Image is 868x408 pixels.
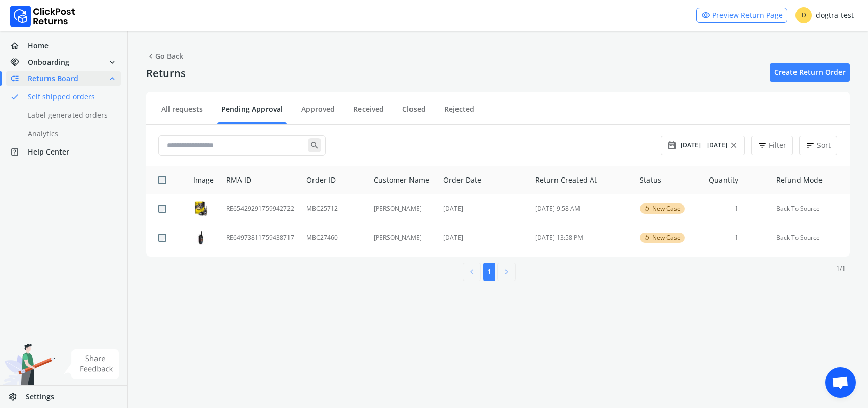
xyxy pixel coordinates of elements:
[703,223,770,252] td: 1
[64,349,119,379] img: share feedback
[300,223,368,252] td: MBC27460
[157,104,207,122] a: All requests
[483,263,495,281] button: 1
[10,6,75,27] img: Logo
[836,265,846,273] p: 1 / 1
[220,166,300,194] th: RMA ID
[368,223,437,252] td: [PERSON_NAME]
[825,367,856,398] div: Open chat
[28,41,49,51] span: Home
[146,49,155,63] span: chevron_left
[770,63,850,82] a: Create Return Order
[467,265,476,279] span: chevron_left
[300,166,368,194] th: Order ID
[707,141,727,149] span: [DATE]
[769,140,786,150] span: Filter
[220,194,300,223] td: RE65429291759942722
[108,71,117,86] span: expand_less
[529,166,634,194] th: Return Created At
[729,138,738,152] span: close
[10,90,19,104] span: done
[529,223,634,252] td: [DATE] 13:58 PM
[26,392,54,402] span: Settings
[300,194,368,223] td: MBC25712
[696,8,787,23] a: visibilityPreview Return Page
[297,104,339,122] a: Approved
[368,194,437,223] td: [PERSON_NAME]
[463,263,481,281] button: chevron_left
[146,67,186,80] h4: Returns
[437,223,528,252] td: [DATE]
[437,194,528,223] td: [DATE]
[308,138,321,152] span: search
[440,104,478,122] a: Rejected
[667,138,677,152] span: date_range
[437,166,528,194] th: Order Date
[652,205,681,213] span: New Case
[701,8,710,22] span: visibility
[10,39,28,53] span: home
[644,205,650,213] span: rotate_left
[28,57,69,67] span: Onboarding
[146,49,183,63] span: Go Back
[193,201,208,216] img: row_image
[28,73,78,84] span: Returns Board
[795,7,854,23] div: dogtra-test
[28,147,69,157] span: Help Center
[703,140,705,150] span: -
[349,104,388,122] a: Received
[398,104,430,122] a: Closed
[634,166,703,194] th: Status
[220,223,300,252] td: RE64973811759438717
[6,126,133,141] a: Analytics
[681,141,701,149] span: [DATE]
[795,7,812,23] span: D
[799,136,837,155] button: sortSort
[10,71,28,86] span: low_priority
[6,90,133,104] a: doneSelf shipped orders
[217,104,287,122] a: Pending Approval
[770,194,850,223] td: Back To Source
[770,166,850,194] th: Refund Mode
[108,55,117,69] span: expand_more
[6,145,121,159] a: help_centerHelp Center
[703,194,770,223] td: 1
[770,223,850,252] td: Back To Source
[181,166,220,194] th: Image
[8,390,26,404] span: settings
[652,234,681,242] span: New Case
[10,145,28,159] span: help_center
[10,55,28,69] span: handshake
[502,265,511,279] span: chevron_right
[703,166,770,194] th: Quantity
[193,230,208,245] img: row_image
[6,39,121,53] a: homeHome
[758,138,767,152] span: filter_list
[497,263,516,281] button: chevron_right
[529,194,634,223] td: [DATE] 9:58 AM
[6,108,133,122] a: Label generated orders
[806,138,815,152] span: sort
[644,234,650,242] span: rotate_left
[368,166,437,194] th: Customer Name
